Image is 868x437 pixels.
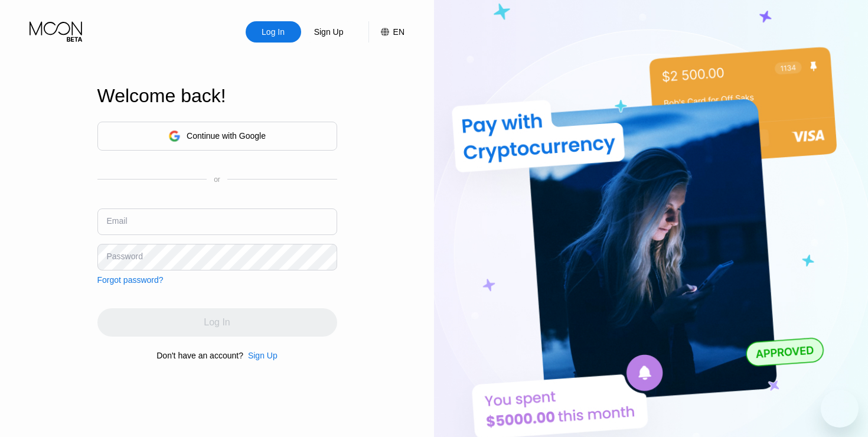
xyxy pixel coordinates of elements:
div: Forgot password? [97,275,164,285]
div: Sign Up [243,351,278,360]
div: EN [393,27,404,37]
div: Log In [260,26,286,38]
div: EN [368,21,404,43]
div: Don't have an account? [156,351,243,360]
div: Email [107,216,128,226]
div: Continue with Google [97,122,337,151]
div: Sign Up [248,351,278,360]
iframe: Button to launch messaging window [821,390,859,428]
div: Sign Up [301,21,357,43]
div: Continue with Google [187,131,266,141]
div: Sign Up [313,26,345,38]
div: Password [107,252,143,261]
div: or [214,175,220,184]
div: Welcome back! [97,85,337,107]
div: Log In [246,21,301,43]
